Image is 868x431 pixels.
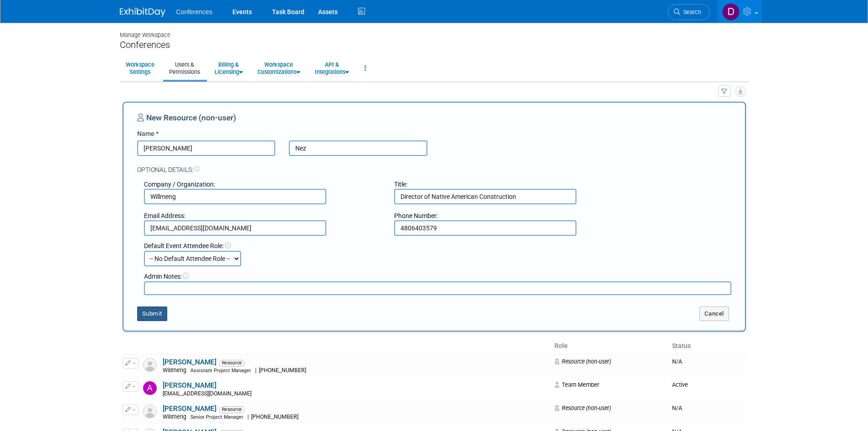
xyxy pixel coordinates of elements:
[120,8,165,17] img: ExhibitDay
[144,211,381,220] div: Email Address:
[137,156,731,174] div: Optional Details:
[143,405,157,418] img: Resource
[555,381,599,388] span: Team Member
[137,112,731,129] div: New Resource (non-user)
[137,306,167,321] button: Submit
[247,414,249,420] span: |
[555,358,611,365] span: Resource (non-user)
[672,358,682,365] span: N/A
[163,414,189,420] span: Willmeng
[289,140,427,156] input: Last Name
[137,129,159,138] label: Name *
[722,3,740,21] img: Diane Arabia
[137,140,276,156] input: First Name
[668,338,745,354] th: Status
[163,381,216,389] a: [PERSON_NAME]
[672,381,688,388] span: Active
[120,57,160,79] a: WorkspaceSettings
[209,57,249,79] a: Billing &Licensing
[551,338,668,354] th: Role
[163,367,189,374] span: Willmeng
[144,241,731,250] div: Default Event Attendee Role:
[219,406,245,413] span: Resource
[219,360,245,366] span: Resource
[143,381,157,395] img: April Chadwick
[309,57,355,79] a: API &Integrations
[163,405,216,413] a: [PERSON_NAME]
[394,211,631,220] div: Phone Number:
[252,57,306,79] a: WorkspaceCustomizations
[190,368,251,374] span: Assistant Project Manager
[672,405,682,411] span: N/A
[176,8,212,16] span: Conferences
[680,9,701,16] span: Search
[555,405,611,411] span: Resource (non-user)
[144,180,381,189] div: Company / Organization:
[120,23,749,39] div: Manage Workspace
[257,367,309,374] span: [PHONE_NUMBER]
[394,180,631,189] div: Title:
[163,358,216,366] a: [PERSON_NAME]
[668,4,710,20] a: Search
[699,306,729,321] button: Cancel
[255,367,257,374] span: |
[163,390,549,398] div: [EMAIL_ADDRESS][DOMAIN_NAME]
[163,57,206,79] a: Users &Permissions
[144,272,731,281] div: Admin Notes:
[120,39,749,51] div: Conferences
[249,414,301,420] span: [PHONE_NUMBER]
[190,414,243,420] span: Senior Project Manager
[143,358,157,372] img: Resource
